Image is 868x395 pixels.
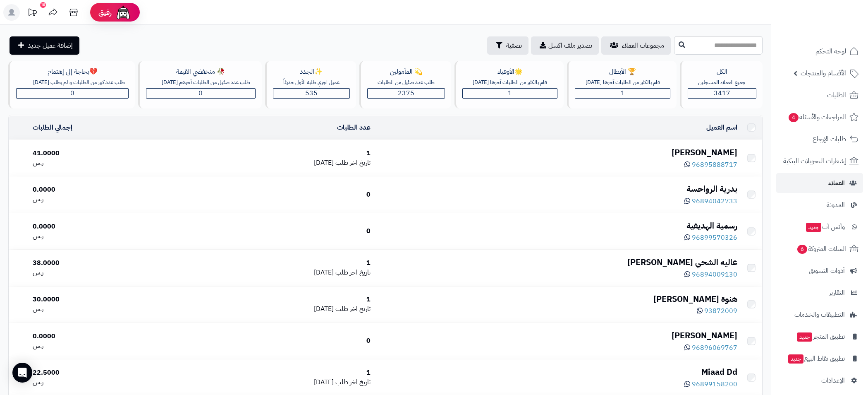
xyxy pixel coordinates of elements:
span: 2375 [398,88,414,98]
span: جديد [797,332,812,342]
a: طلبات الإرجاع [776,129,863,149]
span: التقارير [829,287,845,299]
div: عميل اجري طلبه الأول حديثاّ [273,79,350,87]
span: المدونة [827,199,845,211]
a: عدد الطلبات [337,123,371,132]
a: 🌟الأوفياءقام بالكثير من الطلبات آخرها [DATE]1 [453,61,565,108]
div: 0 [178,190,371,200]
span: التطبيقات والخدمات [794,309,845,320]
div: 1 [178,149,371,158]
a: لوحة التحكم [776,41,863,61]
a: إجمالي الطلبات [33,123,72,132]
a: 96899570326 [684,233,737,243]
span: 535 [305,88,318,98]
span: 3417 [714,88,730,98]
div: طلب عدد كبير من الطلبات و لم يطلب [DATE] [29,79,129,87]
span: السلات المتروكة [796,243,846,255]
div: ر.س [33,304,172,314]
div: قام بالكثير من الطلبات آخرها [DATE] [575,79,670,87]
div: 🥀 منخفضي القيمة [146,67,255,77]
span: تاريخ اخر طلب [335,377,371,387]
span: 1 [508,88,512,98]
div: جميع العملاء المسجلين [688,79,756,87]
div: ✨الجدد [273,67,350,77]
span: 4 [789,113,799,123]
div: عاليه الشحي [PERSON_NAME] [377,256,737,268]
span: أدوات التسويق [809,265,845,277]
div: 💫 المأمولين [367,67,445,77]
a: المدونة [776,195,863,215]
span: تطبيق المتجر [796,331,845,342]
a: اسم العميل [706,123,737,132]
div: 0 [178,336,371,346]
span: رفيق [98,7,112,17]
span: 6 [797,245,808,254]
a: تحديثات المنصة [22,4,43,23]
a: الكلجميع العملاء المسجلين3417 [678,61,764,108]
div: 41.0000 [33,149,172,158]
span: الإعدادات [821,375,845,386]
span: 96896069767 [692,343,737,353]
a: 🥀 منخفضي القيمةطلب عدد ضئيل من الطلبات آخرهم [DATE]0 [136,61,263,108]
a: الإعدادات [776,371,863,390]
button: تصفية [487,36,528,55]
a: 96895888717 [684,160,737,170]
span: تاريخ اخر طلب [335,304,371,314]
div: رسمية الهديفية [377,220,737,232]
a: تطبيق المتجرجديد [776,327,863,347]
div: هنوة [PERSON_NAME] [377,293,737,305]
a: المراجعات والأسئلة4 [776,107,863,127]
a: التطبيقات والخدمات [776,305,863,325]
div: [DATE] [178,378,371,387]
a: مجموعات العملاء [601,36,671,55]
span: إشعارات التحويلات البنكية [783,155,846,167]
div: ر.س [33,231,172,241]
div: ر.س [33,268,172,277]
div: 0.0000 [33,332,172,341]
div: [PERSON_NAME] [377,330,737,342]
div: ر.س [33,158,172,168]
span: مجموعات العملاء [622,41,664,51]
a: ✨الجددعميل اجري طلبه الأول حديثاّ535 [263,61,358,108]
a: 96894042733 [684,196,737,206]
span: 0 [198,88,203,98]
a: أدوات التسويق [776,261,863,281]
div: 0.0000 [33,222,172,231]
div: 0.0000 [33,185,172,195]
span: 93872009 [704,306,737,316]
div: الكل [688,67,756,77]
div: Miaad Dd [377,366,737,378]
a: 💫 المأمولينطلب عدد ضئيل من الطلبات2375 [358,61,453,108]
div: 10 [40,2,46,8]
a: 93872009 [697,306,737,316]
div: 1 [178,295,371,304]
div: ر.س [33,341,172,351]
a: وآتس آبجديد [776,217,863,237]
a: 💔بحاجة إلى إهتمامطلب عدد كبير من الطلبات و لم يطلب [DATE]0 [7,61,136,108]
div: 30.0000 [33,295,172,304]
a: الطلبات [776,85,863,105]
span: المراجعات والأسئلة [788,111,846,123]
span: تاريخ اخر طلب [335,158,371,168]
span: 1 [621,88,625,98]
span: جديد [788,354,803,364]
span: تاريخ اخر طلب [335,267,371,277]
span: تطبيق نقاط البيع [787,353,845,364]
span: لوحة التحكم [815,46,846,57]
span: تصفية [506,41,522,51]
div: بدرية الرواحسة [377,183,737,195]
a: السلات المتروكة6 [776,239,863,259]
span: 96899158200 [692,379,737,389]
a: التقارير [776,283,863,303]
div: 1 [178,258,371,268]
div: 38.0000 [33,258,172,268]
span: تصدير ملف اكسل [548,41,592,51]
span: إضافة عميل جديد [28,41,73,51]
a: تصدير ملف اكسل [531,36,599,55]
span: طلبات الإرجاع [813,133,846,145]
div: 💔بحاجة إلى إهتمام [16,67,129,77]
span: وآتس آب [805,221,845,233]
div: 1 [178,368,371,378]
div: 🌟الأوفياء [462,67,557,77]
a: إشعارات التحويلات البنكية [776,151,863,171]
